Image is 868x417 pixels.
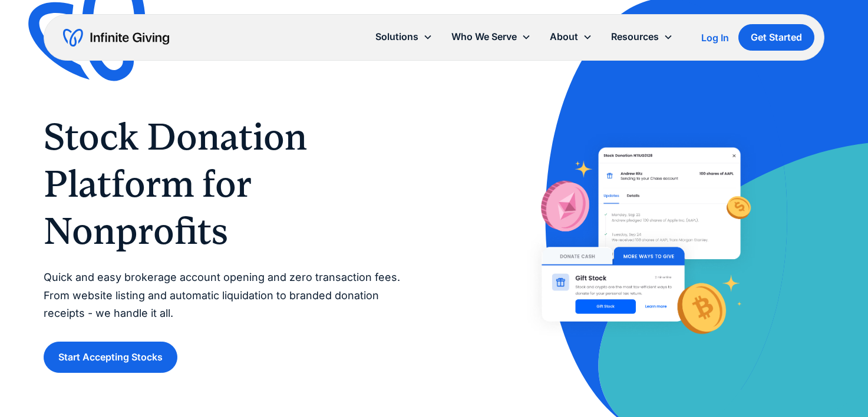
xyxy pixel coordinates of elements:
div: Who We Serve [451,29,517,45]
h1: Stock Donation Platform for Nonprofits [44,113,411,254]
img: With Infinite Giving’s stock donation platform, it’s easy for donors to give stock to your nonpro... [523,128,760,358]
a: Start Accepting Stocks [44,342,177,373]
div: Resources [602,24,682,49]
a: Get Started [738,24,814,51]
div: Solutions [366,24,442,49]
div: Log In [701,33,729,42]
div: About [540,24,602,49]
p: Quick and easy brokerage account opening and zero transaction fees. From website listing and auto... [44,269,411,323]
a: Log In [701,31,729,45]
div: Resources [611,29,659,45]
div: Solutions [375,29,418,45]
a: home [63,28,169,47]
div: About [550,29,578,45]
div: Who We Serve [442,24,540,49]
